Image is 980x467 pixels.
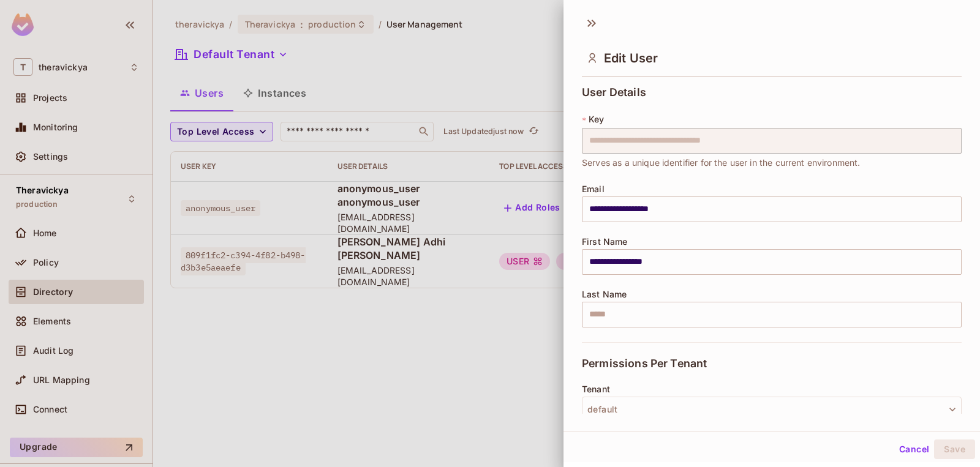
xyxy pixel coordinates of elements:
[582,290,627,299] span: Last Name
[582,237,628,247] span: First Name
[582,156,861,170] span: Serves as a unique identifier for the user in the current environment.
[604,51,658,65] span: Edit User
[582,397,962,422] button: default
[582,184,605,194] span: Email
[582,357,707,370] span: Permissions Per Tenant
[582,86,646,99] span: User Details
[894,439,934,459] button: Cancel
[582,384,610,394] span: Tenant
[934,439,975,459] button: Save
[589,114,604,124] span: Key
